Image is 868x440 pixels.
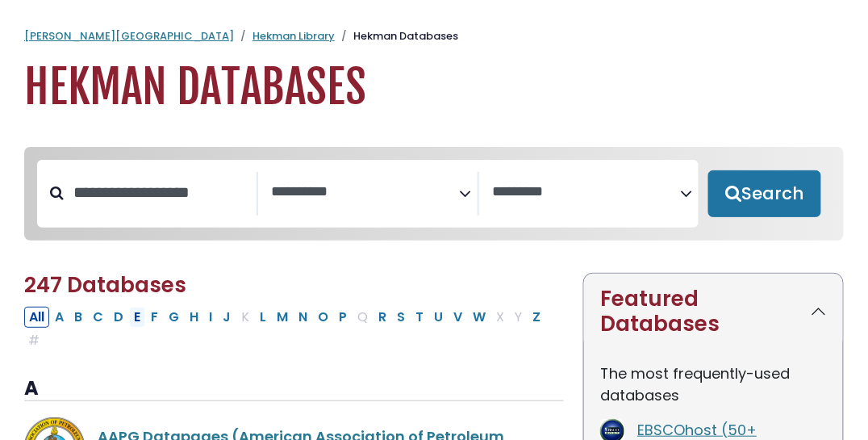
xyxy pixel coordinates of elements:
[50,307,69,328] button: Filter Results A
[334,307,352,328] button: Filter Results P
[528,307,545,328] button: Filter Results Z
[392,307,410,328] button: Filter Results S
[24,147,844,241] nav: Search filters
[294,307,312,328] button: Filter Results N
[271,184,459,201] textarea: Search
[468,307,490,328] button: Filter Results W
[24,307,49,328] button: All
[24,377,564,401] h3: A
[24,28,234,44] a: [PERSON_NAME][GEOGRAPHIC_DATA]
[204,307,217,328] button: Filter Results I
[24,270,186,300] span: 247 Databases
[272,307,293,328] button: Filter Results M
[429,307,448,328] button: Filter Results U
[313,307,333,328] button: Filter Results O
[708,170,821,217] button: Submit for Search Results
[584,274,843,350] button: Featured Databases
[69,307,87,328] button: Filter Results B
[64,179,257,206] input: Search database by title or keyword
[146,307,163,328] button: Filter Results F
[335,28,458,44] li: Hekman Databases
[449,307,467,328] button: Filter Results V
[88,307,108,328] button: Filter Results C
[185,307,203,328] button: Filter Results H
[411,307,428,328] button: Filter Results T
[24,61,844,115] h1: Hekman Databases
[255,307,271,328] button: Filter Results L
[600,362,827,406] p: The most frequently-used databases
[218,307,236,328] button: Filter Results J
[109,307,128,328] button: Filter Results D
[24,306,547,350] div: Alpha-list to filter by first letter of database name
[373,307,391,328] button: Filter Results R
[129,307,145,328] button: Filter Results E
[24,28,844,44] nav: breadcrumb
[492,184,680,201] textarea: Search
[164,307,184,328] button: Filter Results G
[252,28,335,44] a: Hekman Library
